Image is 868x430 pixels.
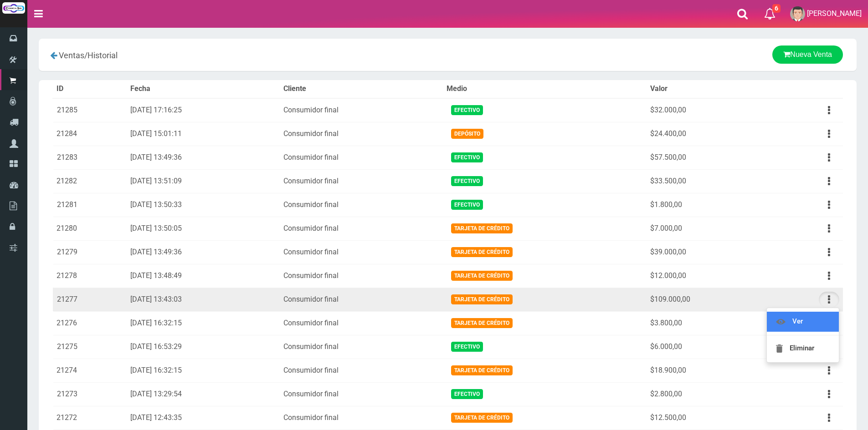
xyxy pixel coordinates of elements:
[127,382,280,406] td: [DATE] 13:29:54
[127,240,280,264] td: [DATE] 13:49:36
[772,46,843,64] a: Nueva Venta
[280,169,443,193] td: Consumidor final
[127,169,280,193] td: [DATE] 13:51:09
[647,240,770,264] td: $39.000,00
[127,264,280,288] td: [DATE] 13:48:49
[280,406,443,430] td: Consumidor final
[127,311,280,335] td: [DATE] 16:32:15
[280,122,443,146] td: Consumidor final
[280,98,443,122] td: Consumidor final
[53,335,127,359] td: 21275
[647,193,770,217] td: $1.800,00
[53,240,127,264] td: 21279
[280,217,443,240] td: Consumidor final
[280,240,443,264] td: Consumidor final
[451,413,513,422] span: Tarjeta de Crédito
[280,311,443,335] td: Consumidor final
[647,169,770,193] td: $33.500,00
[647,80,770,98] th: Valor
[53,80,127,98] th: ID
[53,382,127,406] td: 21273
[451,271,513,280] span: Tarjeta de Crédito
[127,122,280,146] td: [DATE] 15:01:11
[647,311,770,335] td: $3.800,00
[53,359,127,382] td: 21274
[647,406,770,430] td: $12.500,00
[647,359,770,382] td: $18.900,00
[53,122,127,146] td: 21284
[127,359,280,382] td: [DATE] 16:32:15
[790,6,805,21] img: User Image
[127,193,280,217] td: [DATE] 13:50:33
[280,288,443,311] td: Consumidor final
[53,311,127,335] td: 21276
[59,51,84,60] span: Ventas
[767,339,839,359] a: Eliminar
[280,359,443,382] td: Consumidor final
[53,98,127,122] td: 21285
[127,217,280,240] td: [DATE] 13:50:05
[53,288,127,311] td: 21277
[451,342,483,351] span: Efectivo
[127,406,280,430] td: [DATE] 12:43:35
[127,335,280,359] td: [DATE] 16:53:29
[53,169,127,193] td: 21282
[280,80,443,98] th: Cliente
[53,406,127,430] td: 21272
[451,247,513,257] span: Tarjeta de Crédito
[451,200,483,209] span: Efectivo
[647,146,770,169] td: $57.500,00
[280,146,443,169] td: Consumidor final
[280,264,443,288] td: Consumidor final
[280,335,443,359] td: Consumidor final
[451,105,483,115] span: Efectivo
[767,312,839,332] a: Ver
[647,217,770,240] td: $7.000,00
[451,318,513,328] span: Tarjeta de Crédito
[280,382,443,406] td: Consumidor final
[46,46,313,64] div: /
[647,98,770,122] td: $32.000,00
[451,176,483,186] span: Efectivo
[451,129,483,138] span: Depósito
[451,223,513,233] span: Tarjeta de Crédito
[280,193,443,217] td: Consumidor final
[451,294,513,304] span: Tarjeta de Crédito
[647,335,770,359] td: $6.000,00
[53,217,127,240] td: 21280
[127,80,280,98] th: Fecha
[647,122,770,146] td: $24.400,00
[807,9,862,18] span: [PERSON_NAME]
[443,80,647,98] th: Medio
[451,365,513,375] span: Tarjeta de Crédito
[647,382,770,406] td: $2.800,00
[451,152,483,162] span: Efectivo
[53,193,127,217] td: 21281
[127,146,280,169] td: [DATE] 13:49:36
[647,288,770,311] td: $109.000,00
[53,146,127,169] td: 21283
[53,264,127,288] td: 21278
[87,51,118,60] span: Historial
[647,264,770,288] td: $12.000,00
[127,288,280,311] td: [DATE] 13:43:03
[127,98,280,122] td: [DATE] 17:16:25
[451,389,483,399] span: Efectivo
[772,4,781,13] span: 6
[2,2,25,14] img: Logo grande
